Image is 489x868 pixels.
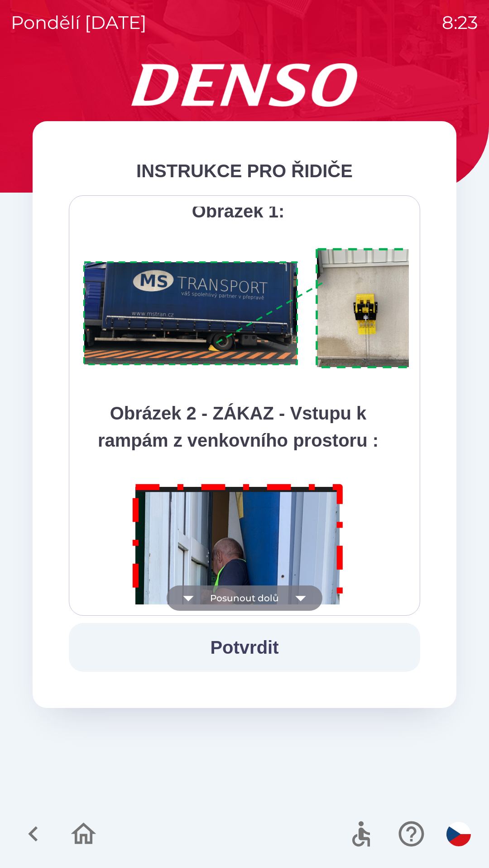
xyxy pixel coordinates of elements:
[442,9,478,36] p: 8:23
[80,243,431,374] img: A1ym8hFSA0ukAAAAAElFTkSuQmCC
[69,157,420,184] div: INSTRUKCE PRO ŘIDIČE
[167,585,322,611] button: Posunout dolů
[11,9,147,36] p: pondělí [DATE]
[192,201,285,221] strong: Obrázek 1:
[98,403,379,450] strong: Obrázek 2 - ZÁKAZ - Vstupu k rampám z venkovního prostoru :
[33,63,456,107] img: Logo
[69,623,420,672] button: Potvrdit
[446,822,471,846] img: cs flag
[122,472,354,804] img: M8MNayrTL6gAAAABJRU5ErkJggg==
